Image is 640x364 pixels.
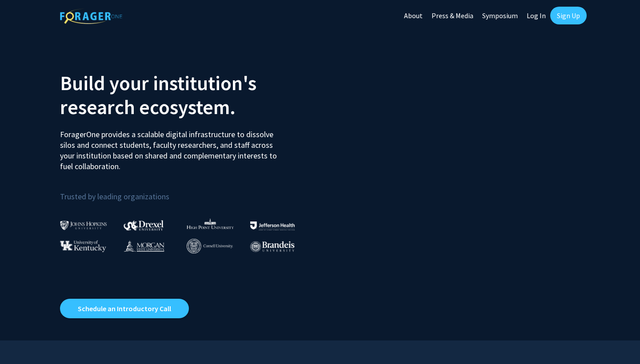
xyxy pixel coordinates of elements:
[60,299,189,318] a: Opens in a new tab
[60,240,106,252] img: University of Kentucky
[550,7,587,24] a: Sign Up
[124,220,164,230] img: Drexel University
[250,222,295,230] img: Thomas Jefferson University
[60,179,313,203] p: Trusted by leading organizations
[60,221,107,230] img: Johns Hopkins University
[187,218,234,229] img: High Point University
[250,241,295,252] img: Brandeis University
[187,239,233,253] img: Cornell University
[60,8,122,24] img: ForagerOne Logo
[60,123,283,172] p: ForagerOne provides a scalable digital infrastructure to dissolve silos and connect students, fac...
[124,240,164,252] img: Morgan State University
[60,71,313,119] h2: Build your institution's research ecosystem.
